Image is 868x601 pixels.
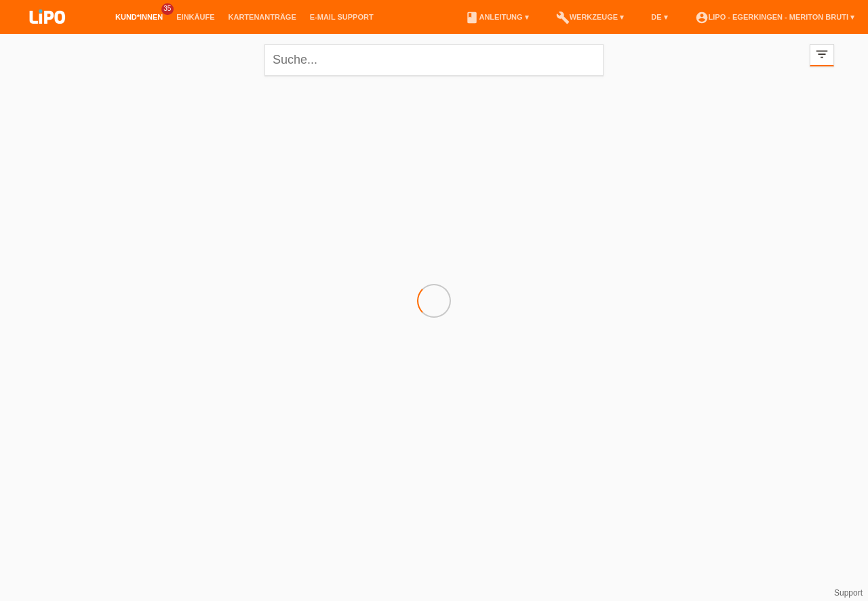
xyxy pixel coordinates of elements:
[695,11,709,24] i: account_circle
[465,11,479,24] i: book
[834,588,863,598] a: Support
[556,11,570,24] i: build
[814,47,829,62] i: filter_list
[303,13,380,21] a: E-Mail Support
[222,13,303,21] a: Kartenanträge
[108,13,170,21] a: Kund*innen
[549,13,631,21] a: buildWerkzeuge ▾
[14,28,81,38] a: LIPO pay
[688,13,861,21] a: account_circleLIPO - Egerkingen - Meriton Bruti ▾
[170,13,221,21] a: Einkäufe
[644,13,674,21] a: DE ▾
[161,3,174,15] span: 35
[458,13,535,21] a: bookAnleitung ▾
[264,44,604,76] input: Suche...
